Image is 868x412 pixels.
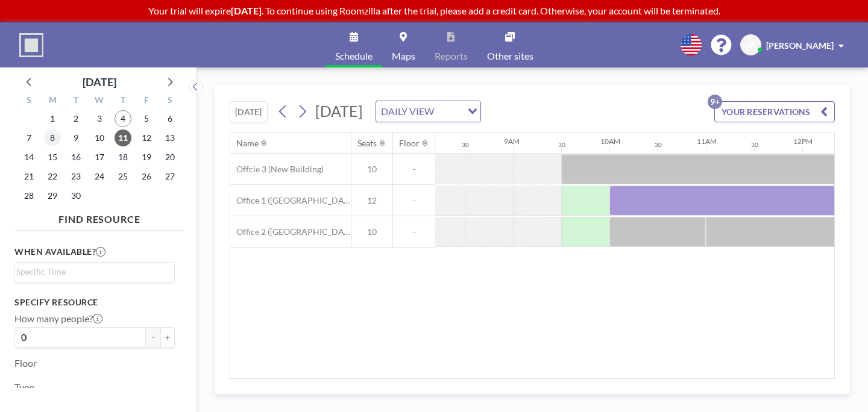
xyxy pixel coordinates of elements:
[357,138,377,149] div: Seats
[138,149,155,166] span: Friday, September 19, 2025
[14,357,37,369] label: Floor
[655,141,662,149] div: 30
[17,93,41,109] div: S
[746,40,755,51] span: JP
[14,313,102,325] label: How many people?
[477,22,543,67] a: Other sites
[20,168,37,185] span: Sunday, September 21, 2025
[16,265,168,278] input: Search for option
[393,226,435,237] span: -
[20,130,37,146] span: Sunday, September 7, 2025
[158,93,181,109] div: S
[68,130,84,146] span: Tuesday, September 9, 2025
[162,130,178,146] span: Saturday, September 13, 2025
[230,101,268,122] button: [DATE]
[115,149,131,166] span: Thursday, September 18, 2025
[115,168,131,185] span: Thursday, September 25, 2025
[14,297,175,308] h3: Specify resource
[558,141,565,149] div: 30
[425,22,477,67] a: Reports
[230,195,351,206] span: Office 1 ([GEOGRAPHIC_DATA])
[351,195,392,206] span: 12
[68,168,84,185] span: Tuesday, September 23, 2025
[15,263,174,281] div: Search for option
[138,110,155,127] span: Friday, September 5, 2025
[382,22,425,67] a: Maps
[91,168,108,185] span: Wednesday, September 24, 2025
[19,33,43,57] img: organization-logo
[91,130,108,146] span: Wednesday, September 10, 2025
[162,168,178,185] span: Saturday, September 27, 2025
[376,101,480,122] div: Search for option
[115,130,131,146] span: Thursday, September 11, 2025
[708,95,722,109] p: 9+
[14,381,34,393] label: Type
[393,164,435,175] span: -
[160,327,175,348] button: +
[399,138,420,149] div: Floor
[392,51,415,61] span: Maps
[393,195,435,206] span: -
[335,51,373,61] span: Schedule
[68,110,84,127] span: Tuesday, September 2, 2025
[351,164,392,175] span: 10
[115,110,131,127] span: Thursday, September 4, 2025
[91,149,108,166] span: Wednesday, September 17, 2025
[68,149,84,166] span: Tuesday, September 16, 2025
[14,208,184,225] h4: FIND RESOURCE
[793,137,813,146] div: 12PM
[714,101,835,122] button: YOUR RESERVATIONS9+
[91,110,108,127] span: Wednesday, September 3, 2025
[462,141,469,149] div: 30
[20,187,37,204] span: Sunday, September 28, 2025
[751,141,758,149] div: 30
[138,130,155,146] span: Friday, September 12, 2025
[88,93,112,109] div: W
[44,110,61,127] span: Monday, September 1, 2025
[83,73,116,90] div: [DATE]
[379,104,436,119] span: DAILY VIEW
[230,226,351,237] span: Office 2 ([GEOGRAPHIC_DATA])
[435,51,468,61] span: Reports
[138,168,155,185] span: Friday, September 26, 2025
[766,40,834,51] span: [PERSON_NAME]
[111,93,134,109] div: T
[600,137,620,146] div: 10AM
[44,168,61,185] span: Monday, September 22, 2025
[504,137,520,146] div: 9AM
[487,51,533,61] span: Other sites
[68,187,84,204] span: Tuesday, September 30, 2025
[134,93,158,109] div: F
[236,138,259,149] div: Name
[64,93,88,109] div: T
[231,5,262,16] b: [DATE]
[325,22,382,67] a: Schedule
[44,130,61,146] span: Monday, September 8, 2025
[44,187,61,204] span: Monday, September 29, 2025
[438,104,461,119] input: Search for option
[162,110,178,127] span: Saturday, September 6, 2025
[44,149,61,166] span: Monday, September 15, 2025
[20,149,37,166] span: Sunday, September 14, 2025
[41,93,64,109] div: M
[162,149,178,166] span: Saturday, September 20, 2025
[697,137,717,146] div: 11AM
[146,327,160,348] button: -
[230,164,324,175] span: Offcie 3 (New Building)
[315,102,363,120] span: [DATE]
[351,226,392,237] span: 10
